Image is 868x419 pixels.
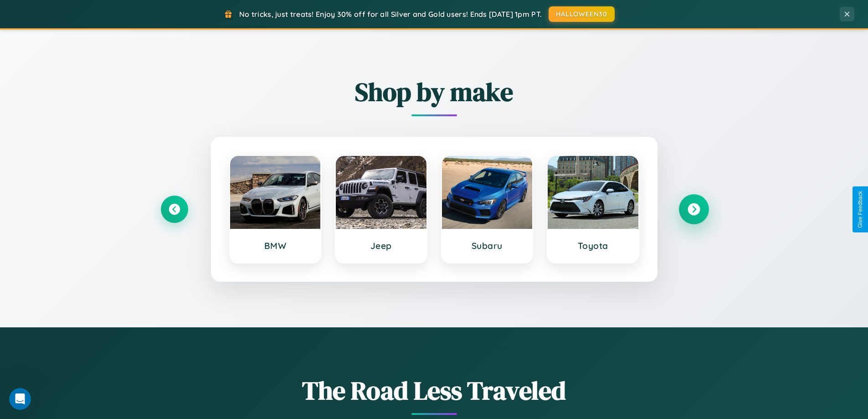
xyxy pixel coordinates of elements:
h2: Shop by make [161,74,708,109]
button: HALLOWEEN30 [549,6,615,22]
h1: The Road Less Traveled [161,373,708,408]
h3: BMW [239,240,312,251]
span: No tricks, just treats! Enjoy 30% off for all Silver and Gold users! Ends [DATE] 1pm PT. [239,10,542,19]
div: Give Feedback [857,191,863,228]
h3: Subaru [451,240,524,251]
h3: Toyota [557,240,629,251]
iframe: Intercom live chat [9,388,31,410]
h3: Jeep [345,240,417,251]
